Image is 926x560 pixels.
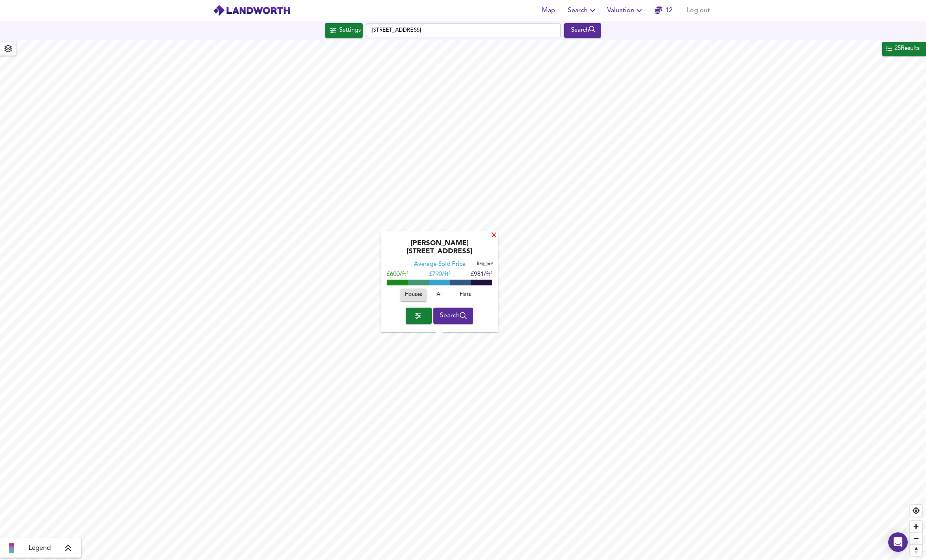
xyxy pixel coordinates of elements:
[405,291,422,300] span: Houses
[655,5,673,16] a: 12
[426,289,452,302] button: All
[910,521,922,532] button: Zoom in
[910,544,922,556] button: Reset bearing to north
[910,532,922,544] button: Zoom out
[888,532,908,552] div: Open Intercom Messenger
[385,240,494,261] div: [PERSON_NAME][STREET_ADDRESS]
[539,5,558,16] span: Map
[339,25,361,36] div: Settings
[882,42,926,56] button: 25Results
[565,2,601,19] button: Search
[488,262,493,267] span: m²
[387,272,408,278] span: £600/ft²
[651,2,677,19] button: 12
[366,24,561,37] input: Enter a location...
[325,23,363,38] div: Click to configure Search Settings
[433,308,474,324] button: Search
[400,289,426,302] button: Houses
[471,272,492,278] span: £981/ft²
[568,5,597,16] span: Search
[564,23,601,38] button: Search
[477,262,481,267] span: ft²
[894,43,920,54] div: 25 Results
[428,291,450,300] span: All
[213,4,290,17] img: logo
[414,261,465,269] div: Average Sold Price
[566,25,599,36] div: Search
[429,272,450,278] span: £ 790/ft²
[684,2,713,19] button: Log out
[535,2,561,19] button: Map
[440,310,467,321] span: Search
[687,5,710,16] span: Log out
[910,505,922,517] button: Find my location
[607,5,644,16] span: Valuation
[28,543,51,553] span: Legend
[604,2,647,19] button: Valuation
[454,291,476,300] span: Flats
[325,23,363,38] button: Settings
[491,232,498,240] div: X
[452,289,478,302] button: Flats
